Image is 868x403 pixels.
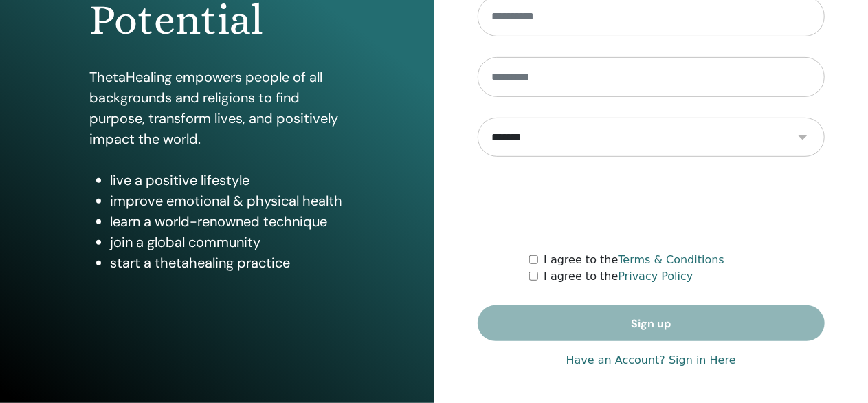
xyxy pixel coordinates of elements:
li: join a global community [110,232,344,252]
li: learn a world-renowned technique [110,211,344,232]
iframe: reCAPTCHA [546,177,755,231]
a: Privacy Policy [618,270,693,283]
li: improve emotional & physical health [110,190,344,211]
a: Terms & Conditions [618,253,724,266]
label: I agree to the [544,268,693,285]
p: ThetaHealing empowers people of all backgrounds and religions to find purpose, transform lives, a... [89,67,344,149]
li: live a positive lifestyle [110,170,344,190]
li: start a thetahealing practice [110,252,344,273]
label: I agree to the [544,252,724,268]
a: Have an Account? Sign in Here [566,352,736,369]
